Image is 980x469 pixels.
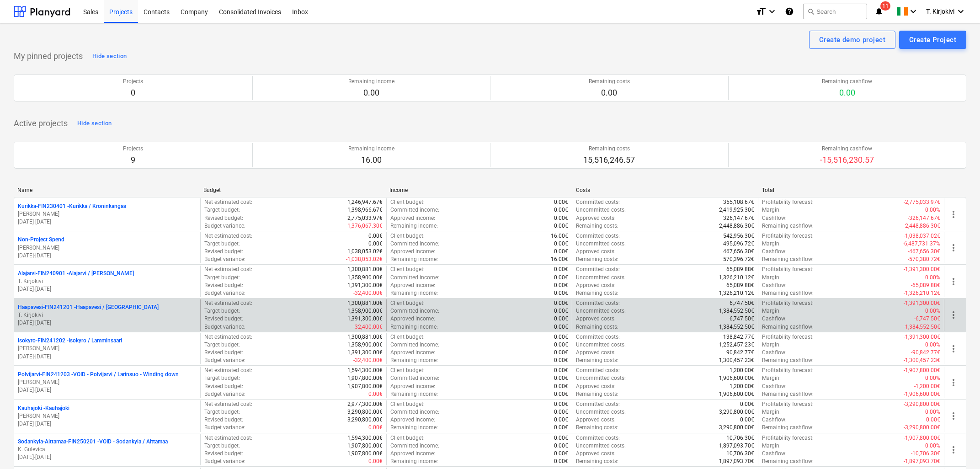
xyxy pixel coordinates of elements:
[204,214,243,222] p: Revised budget :
[762,341,781,349] p: Margin :
[123,155,143,165] p: 9
[390,256,438,263] p: Remaining income :
[123,78,143,85] p: Projects
[576,367,620,374] p: Committed costs :
[18,236,197,259] div: Non-Project Spend[PERSON_NAME][DATE]-[DATE]
[899,31,966,49] button: Create Project
[719,289,754,297] p: 1,326,210.12€
[347,416,383,424] p: 3,290,800.00€
[75,116,114,131] button: Hide section
[18,311,197,319] p: T. Kirjokivi
[123,145,143,153] p: Projects
[347,206,383,214] p: 1,398,966.67€
[554,323,568,331] p: 0.00€
[554,349,568,357] p: 0.00€
[204,323,245,331] p: Budget variance :
[554,408,568,416] p: 0.00€
[719,274,754,282] p: 1,326,210.12€
[904,232,940,240] p: -1,038,037.02€
[719,408,754,416] p: 3,290,800.00€
[554,299,568,307] p: 0.00€
[762,307,781,315] p: Margin :
[204,274,240,282] p: Target budget :
[390,248,435,256] p: Approved income :
[389,187,568,193] div: Income
[762,408,781,416] p: Margin :
[347,307,383,315] p: 1,358,900.00€
[204,400,252,408] p: Net estimated cost :
[914,315,940,323] p: -6,747.50€
[554,367,568,374] p: 0.00€
[390,323,438,331] p: Remaining income :
[719,222,754,230] p: 2,448,886.30€
[948,410,959,421] span: more_vert
[948,242,959,253] span: more_vert
[18,218,197,226] p: [DATE] - [DATE]
[903,240,940,248] p: -6,487,731.37%
[719,357,754,364] p: 1,300,457.23€
[762,357,814,364] p: Remaining cashflow :
[17,187,196,193] div: Name
[785,6,794,17] i: Knowledge base
[554,248,568,256] p: 0.00€
[576,357,618,364] p: Remaining costs :
[576,374,626,382] p: Uncommitted costs :
[347,282,383,289] p: 1,391,300.00€
[18,304,197,327] div: Haapavesi-FIN241201 -Haapavesi / [GEOGRAPHIC_DATA]T. Kirjokivi[DATE]-[DATE]
[390,400,425,408] p: Client budget :
[390,299,425,307] p: Client budget :
[554,289,568,297] p: 0.00€
[18,270,197,293] div: Alajarvi-FIN240901 -Alajarvi / [PERSON_NAME]T. Kirjokivi[DATE]-[DATE]
[719,206,754,214] p: 2,419,925.30€
[723,256,754,263] p: 570,396.72€
[347,341,383,349] p: 1,358,900.00€
[390,214,435,222] p: Approved income :
[554,282,568,289] p: 0.00€
[347,274,383,282] p: 1,358,900.00€
[762,248,787,256] p: Cashflow :
[908,6,919,17] i: keyboard_arrow_down
[204,240,240,248] p: Target budget :
[762,206,781,214] p: Margin :
[18,446,197,453] p: K. Gulevica
[904,289,940,297] p: -1,326,210.12€
[204,357,245,364] p: Budget variance :
[904,323,940,331] p: -1,384,552.50€
[92,51,127,62] div: Hide section
[908,214,940,222] p: -326,147.67€
[554,198,568,206] p: 0.00€
[18,371,179,378] p: Polvijarvi-FIN241203 - VOID - Polvijarvi / Larinsuo - Winding down
[904,299,940,307] p: -1,391,300.00€
[807,8,815,15] span: search
[911,349,940,357] p: -90,842.77€
[908,256,940,263] p: -570,380.72€
[18,337,122,345] p: Isokyro-FIN241202 - Isokyro / Lamminsaari
[18,210,197,218] p: [PERSON_NAME]
[390,206,439,214] p: Committed income :
[730,383,754,390] p: 1,200.00€
[908,248,940,256] p: -467,656.30€
[347,408,383,416] p: 3,290,800.00€
[909,34,956,46] div: Create Project
[554,390,568,398] p: 0.00€
[390,374,439,382] p: Committed income :
[925,408,940,416] p: 0.00%
[18,378,197,386] p: [PERSON_NAME]
[723,198,754,206] p: 355,108.67€
[730,367,754,374] p: 1,200.00€
[723,232,754,240] p: 542,956.30€
[551,232,568,240] p: 16.00€
[948,276,959,287] span: more_vert
[390,232,425,240] p: Client budget :
[554,214,568,222] p: 0.00€
[204,383,243,390] p: Revised budget :
[554,222,568,230] p: 0.00€
[948,209,959,220] span: more_vert
[204,198,252,206] p: Net estimated cost :
[204,248,243,256] p: Revised budget :
[18,453,197,461] p: [DATE] - [DATE]
[762,383,787,390] p: Cashflow :
[576,333,620,341] p: Committed costs :
[904,266,940,273] p: -1,391,300.00€
[18,285,197,293] p: [DATE] - [DATE]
